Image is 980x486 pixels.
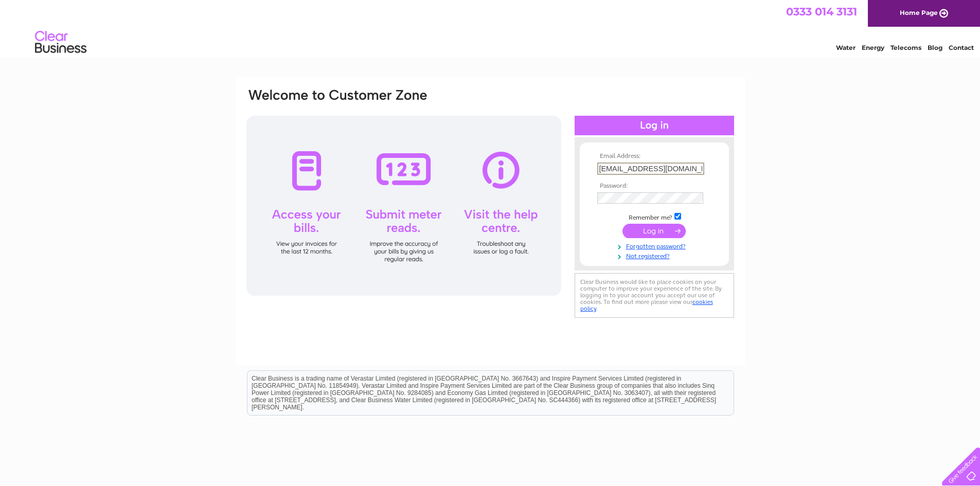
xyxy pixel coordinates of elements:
th: Email Address: [595,153,714,160]
td: Remember me? [595,211,714,222]
div: Clear Business would like to place cookies on your computer to improve your experience of the sit... [575,273,734,318]
a: Forgotten password? [597,241,714,250]
a: Not registered? [597,250,714,260]
a: Contact [949,44,974,51]
a: 0333 014 3131 [786,5,857,18]
img: logo.png [34,27,87,58]
input: Submit [622,224,686,238]
a: Telecoms [890,44,921,51]
th: Password: [595,183,714,190]
a: Blog [928,44,942,51]
a: Energy [862,44,884,51]
div: Clear Business is a trading name of Verastar Limited (registered in [GEOGRAPHIC_DATA] No. 3667643... [247,6,734,50]
a: cookies policy [580,298,713,312]
a: Water [836,44,856,51]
